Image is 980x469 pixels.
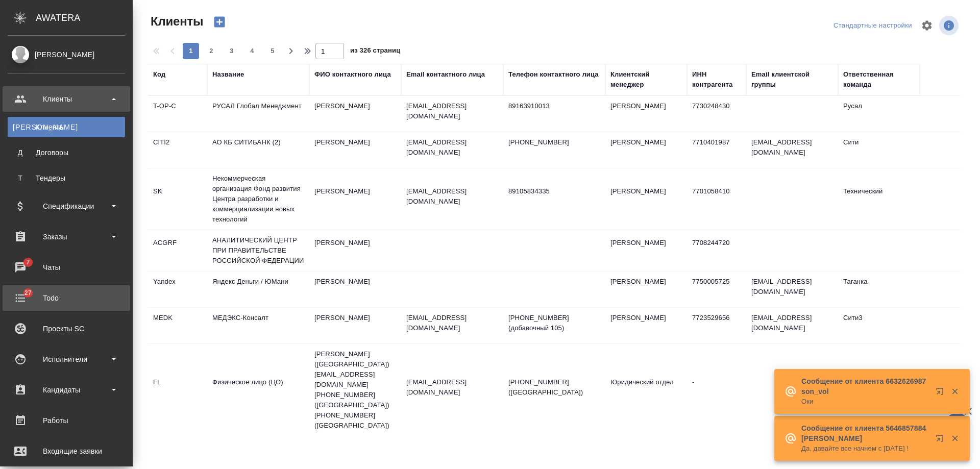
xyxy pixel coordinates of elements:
[8,117,125,137] a: [PERSON_NAME]Клиенты
[838,96,920,132] td: Русал
[687,372,746,408] td: -
[8,290,125,306] div: Todo
[8,199,125,214] div: Спецификации
[687,132,746,168] td: 7710401987
[610,69,682,90] div: Клиентский менеджер
[309,344,401,436] td: [PERSON_NAME] ([GEOGRAPHIC_DATA]) [EMAIL_ADDRESS][DOMAIN_NAME] [PHONE_NUMBER] ([GEOGRAPHIC_DATA])...
[406,137,498,158] p: [EMAIL_ADDRESS][DOMAIN_NAME]
[148,96,207,132] td: T-OP-C
[153,69,165,80] div: Код
[746,308,838,343] td: [EMAIL_ADDRESS][DOMAIN_NAME]
[207,372,309,408] td: Физическое лицо (ЦО)
[18,288,38,298] span: 27
[264,43,281,59] button: 5
[8,352,125,367] div: Исполнители
[207,13,232,31] button: Создать
[8,142,125,163] a: ДДоговоры
[224,43,240,59] button: 3
[406,101,498,121] p: [EMAIL_ADDRESS][DOMAIN_NAME]
[838,271,920,307] td: Таганка
[212,69,244,80] div: Название
[309,96,401,132] td: [PERSON_NAME]
[207,168,309,230] td: Некоммерческая организация Фонд развития Центра разработки и коммерциализации новых технологий
[207,308,309,343] td: МЕДЭКС-Консалт
[605,233,687,268] td: [PERSON_NAME]
[746,271,838,307] td: [EMAIL_ADDRESS][DOMAIN_NAME]
[508,137,600,147] p: [PHONE_NUMBER]
[8,49,125,60] div: [PERSON_NAME]
[148,372,207,408] td: FL
[224,46,240,56] span: 3
[605,372,687,408] td: Юридический отдел
[8,229,125,244] div: Заказы
[207,96,309,132] td: РУСАЛ Глобал Менеджмент
[508,377,600,398] p: [PHONE_NUMBER] ([GEOGRAPHIC_DATA])
[8,91,125,107] div: Клиенты
[148,132,207,168] td: CITI2
[605,96,687,132] td: [PERSON_NAME]
[309,271,401,307] td: [PERSON_NAME]
[203,43,219,59] button: 2
[605,271,687,307] td: [PERSON_NAME]
[3,408,130,433] a: Работы
[508,186,600,196] p: 89105834335
[13,122,120,132] div: Клиенты
[406,377,498,398] p: [EMAIL_ADDRESS][DOMAIN_NAME]
[406,186,498,207] p: [EMAIL_ADDRESS][DOMAIN_NAME]
[8,382,125,398] div: Кандидаты
[148,271,207,307] td: Yandex
[508,69,599,80] div: Телефон контактного лица
[687,96,746,132] td: 7730248430
[3,316,130,341] a: Проекты SC
[350,44,400,59] span: из 326 страниц
[801,376,929,397] p: Сообщение от клиента 6632626987 son_vol
[605,181,687,217] td: [PERSON_NAME]
[929,428,954,453] button: Открыть в новой вкладке
[314,69,391,80] div: ФИО контактного лица
[406,69,485,80] div: Email контактного лица
[148,308,207,343] td: MEDK
[264,46,281,56] span: 5
[244,46,260,56] span: 4
[801,397,929,407] p: Оки
[831,18,915,34] div: split button
[605,308,687,343] td: [PERSON_NAME]
[8,260,125,275] div: Чаты
[944,387,965,396] button: Закрыть
[939,16,961,35] span: Посмотреть информацию
[751,69,833,90] div: Email клиентской группы
[148,233,207,268] td: ACGRF
[20,257,36,267] span: 7
[309,132,401,168] td: [PERSON_NAME]
[207,271,309,307] td: Яндекс Деньги / ЮМани
[915,13,939,38] span: Настроить таблицу
[148,13,203,30] span: Клиенты
[203,46,219,56] span: 2
[8,443,125,459] div: Входящие заявки
[3,285,130,311] a: 27Todo
[8,321,125,336] div: Проекты SC
[838,132,920,168] td: Сити
[508,101,600,111] p: 89163910013
[944,434,965,443] button: Закрыть
[843,69,915,90] div: Ответственная команда
[244,43,260,59] button: 4
[309,233,401,268] td: [PERSON_NAME]
[8,168,125,188] a: ТТендеры
[13,173,120,183] div: Тендеры
[929,381,954,406] button: Открыть в новой вкладке
[207,230,309,271] td: АНАЛИТИЧЕСКИЙ ЦЕНТР ПРИ ПРАВИТЕЛЬСТВЕ РОССИЙСКОЙ ФЕДЕРАЦИИ
[148,181,207,217] td: SK
[207,132,309,168] td: АО КБ СИТИБАНК (2)
[406,313,498,333] p: [EMAIL_ADDRESS][DOMAIN_NAME]
[36,8,133,28] div: AWATERA
[309,308,401,343] td: [PERSON_NAME]
[692,69,741,90] div: ИНН контрагента
[13,147,120,158] div: Договоры
[687,271,746,307] td: 7750005725
[687,233,746,268] td: 7708244720
[687,181,746,217] td: 7701058410
[687,308,746,343] td: 7723529656
[746,132,838,168] td: [EMAIL_ADDRESS][DOMAIN_NAME]
[508,313,600,333] p: [PHONE_NUMBER] (добавочный 105)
